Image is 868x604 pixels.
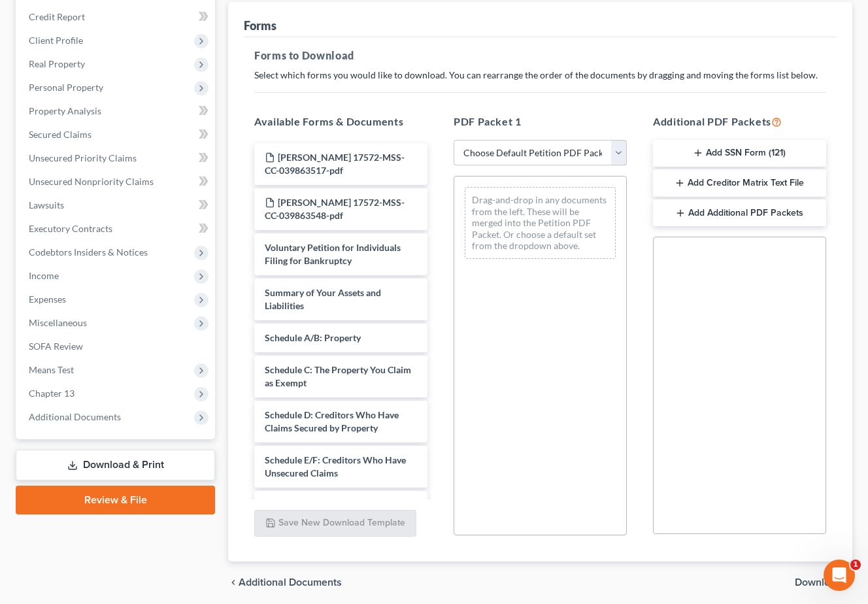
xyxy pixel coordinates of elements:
[454,114,627,129] h5: PDF Packet 1
[18,146,215,170] a: Unsecured Priority Claims
[18,217,215,241] a: Executory Contracts
[239,577,342,588] span: Additional Documents
[653,199,826,227] button: Add Additional PDF Packets
[254,69,826,82] p: Select which forms you would like to download. You can rearrange the order of the documents by dr...
[254,510,416,537] button: Save New Download Template
[29,411,121,422] span: Additional Documents
[16,450,215,480] a: Download & Print
[254,48,826,63] h5: Forms to Download
[29,82,103,93] span: Personal Property
[254,114,427,129] h5: Available Forms & Documents
[795,577,842,588] span: Download
[29,223,112,234] span: Executory Contracts
[265,454,406,478] span: Schedule E/F: Creditors Who Have Unsecured Claims
[228,577,239,588] i: chevron_left
[265,242,401,266] span: Voluntary Petition for Individuals Filing for Bankruptcy
[29,176,154,187] span: Unsecured Nonpriority Claims
[29,11,85,22] span: Credit Report
[29,341,83,352] span: SOFA Review
[29,388,75,399] span: Chapter 13
[265,332,361,343] span: Schedule A/B: Property
[265,197,405,221] span: [PERSON_NAME] 17572-MSS-CC-039863548-pdf
[29,246,148,258] span: Codebtors Insiders & Notices
[265,409,399,433] span: Schedule D: Creditors Who Have Claims Secured by Property
[18,99,215,123] a: Property Analysis
[824,560,855,591] iframe: Intercom live chat
[265,152,405,176] span: [PERSON_NAME] 17572-MSS-CC-039863517-pdf
[16,486,215,514] a: Review & File
[653,169,826,197] button: Add Creditor Matrix Text File
[265,287,381,311] span: Summary of Your Assets and Liabilities
[18,5,215,29] a: Credit Report
[29,199,64,210] span: Lawsuits
[29,35,83,46] span: Client Profile
[795,577,852,588] button: Download chevron_right
[265,364,411,388] span: Schedule C: The Property You Claim as Exempt
[29,129,92,140] span: Secured Claims
[18,335,215,358] a: SOFA Review
[244,18,276,33] div: Forms
[850,560,861,570] span: 1
[29,317,87,328] span: Miscellaneous
[18,123,215,146] a: Secured Claims
[18,170,215,193] a: Unsecured Nonpriority Claims
[29,270,59,281] span: Income
[29,152,137,163] span: Unsecured Priority Claims
[29,105,101,116] span: Property Analysis
[653,140,826,167] button: Add SSN Form (121)
[29,58,85,69] span: Real Property
[18,193,215,217] a: Lawsuits
[29,364,74,375] span: Means Test
[465,187,616,259] div: Drag-and-drop in any documents from the left. These will be merged into the Petition PDF Packet. ...
[653,114,826,129] h5: Additional PDF Packets
[228,577,342,588] a: chevron_left Additional Documents
[29,294,66,305] span: Expenses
